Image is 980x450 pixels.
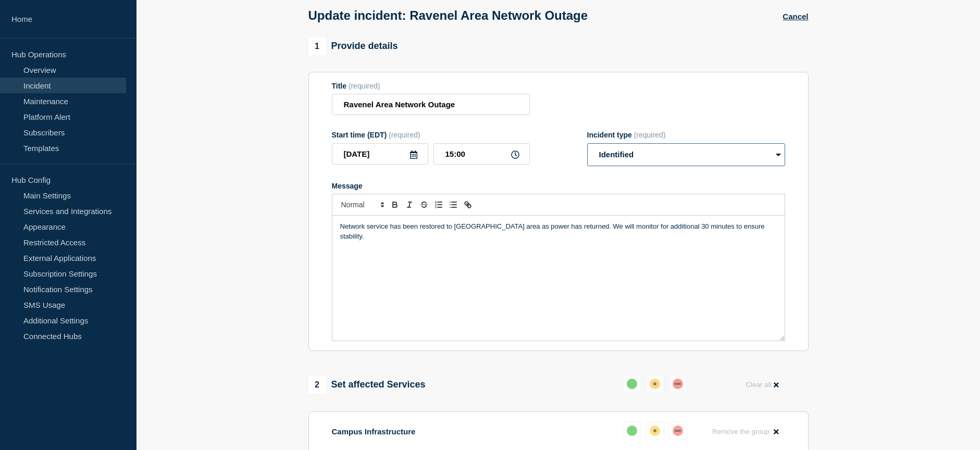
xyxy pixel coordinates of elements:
button: Remove the group [706,421,785,442]
input: HH:MM [433,143,530,165]
button: down [668,374,687,393]
button: Toggle strikethrough text [417,198,431,211]
span: (required) [634,131,666,139]
h1: Update incident: Ravenel Area Network Outage [308,8,588,23]
span: Remove the group [712,428,770,435]
div: up [627,379,637,389]
button: affected [646,421,664,440]
input: YYYY-MM-DD [332,143,428,165]
button: Toggle italic text [402,198,417,211]
div: Start time (EDT) [332,131,530,139]
div: down [673,426,683,436]
button: Toggle link [461,198,475,211]
div: Set affected Services [308,376,426,394]
div: Message [332,216,785,341]
button: up [623,421,641,440]
button: Toggle bold text [388,198,402,211]
input: Title [332,94,530,115]
span: (required) [389,131,420,139]
span: 1 [308,37,326,55]
p: Campus Infrastructure [332,427,416,436]
button: Toggle bulleted list [446,198,461,211]
span: 2 [308,376,326,394]
p: Network service has been restored to [GEOGRAPHIC_DATA] area as power has returned. We will monito... [340,222,777,241]
div: affected [650,379,660,389]
span: (required) [349,82,380,90]
button: up [623,374,641,393]
div: affected [650,426,660,436]
div: Title [332,82,530,90]
div: down [673,379,683,389]
span: Font size [337,198,388,211]
div: up [627,426,637,436]
div: Provide details [308,37,398,55]
select: Incident type [587,143,785,166]
button: Clear all [739,374,785,395]
div: Incident type [587,131,785,139]
div: Message [332,182,785,190]
button: affected [646,374,664,393]
button: down [668,421,687,440]
button: Toggle ordered list [431,198,446,211]
button: Cancel [783,12,808,21]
